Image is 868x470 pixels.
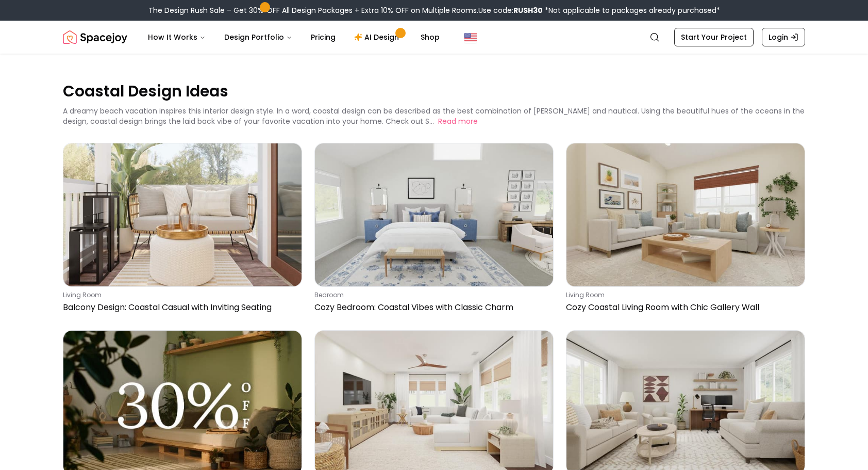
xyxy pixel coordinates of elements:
button: How It Works [140,27,214,47]
b: RUSH30 [513,5,543,15]
a: Pricing [303,27,344,47]
img: Cozy Coastal Living Room with Chic Gallery Wall [566,143,805,286]
nav: Global [63,21,805,54]
p: A dreamy beach vacation inspires this interior design style. In a word, coastal design can be des... [63,106,805,126]
a: Balcony Design: Coastal Casual with Inviting Seatingliving roomBalcony Design: Coastal Casual wit... [63,143,302,318]
img: United States [464,31,477,43]
button: Design Portfolio [216,27,301,47]
span: Use code: [478,5,543,15]
p: living room [566,291,801,299]
div: The Design Rush Sale – Get 30% OFF All Design Packages + Extra 10% OFF on Multiple Rooms. [148,5,720,15]
p: Coastal Design Ideas [63,80,805,102]
img: Cozy Bedroom: Coastal Vibes with Classic Charm [315,143,553,286]
img: Spacejoy Logo [63,27,127,47]
p: bedroom [314,291,549,299]
a: Shop [412,27,448,47]
a: Start Your Project [674,28,754,46]
img: Balcony Design: Coastal Casual with Inviting Seating [63,143,302,286]
p: Balcony Design: Coastal Casual with Inviting Seating [63,301,298,314]
p: Cozy Coastal Living Room with Chic Gallery Wall [566,301,801,314]
button: Read more [438,116,478,126]
a: Login [762,28,805,46]
a: Cozy Bedroom: Coastal Vibes with Classic CharmbedroomCozy Bedroom: Coastal Vibes with Classic Charm [314,143,554,318]
a: AI Design [346,27,410,47]
nav: Main [140,27,448,47]
a: Spacejoy [63,27,127,47]
a: Cozy Coastal Living Room with Chic Gallery Wallliving roomCozy Coastal Living Room with Chic Gall... [566,143,805,318]
p: living room [63,291,298,299]
p: Cozy Bedroom: Coastal Vibes with Classic Charm [314,301,549,314]
span: *Not applicable to packages already purchased* [543,5,720,15]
